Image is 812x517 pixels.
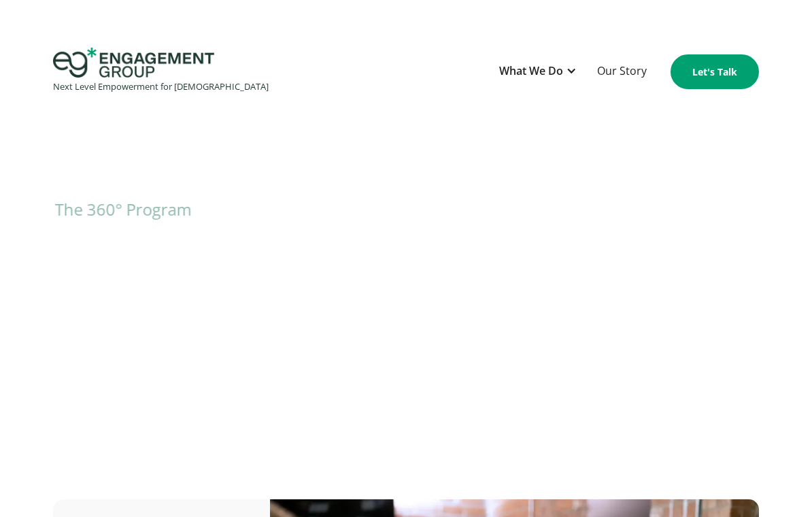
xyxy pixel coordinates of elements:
div: What We Do [492,55,583,88]
h1: The 360° Program [54,195,761,224]
a: Let's Talk [671,54,759,89]
a: Our Story [590,55,654,88]
a: home [53,48,269,96]
div: What We Do [499,62,563,80]
div: Next Level Empowerment for [DEMOGRAPHIC_DATA] [53,78,269,96]
img: Engagement Group Logo Icon [53,48,214,78]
